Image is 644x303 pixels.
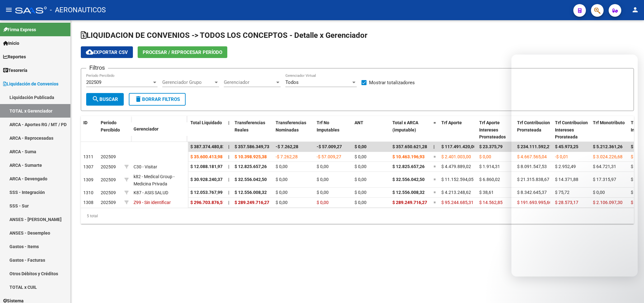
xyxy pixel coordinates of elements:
[86,48,93,56] mat-icon: cloud_download
[431,116,439,144] datatable-header-cell: =
[479,164,500,169] span: $ 1.914,31
[479,120,506,140] span: Trf Aporte Intereses Prorrateados
[3,80,58,87] span: Liquidación de Convenios
[433,190,436,195] span: =
[134,126,158,131] span: Gerenciador
[317,164,329,169] span: $ 0,00
[134,164,157,169] span: C30 - Visitar
[392,120,418,132] span: Total x ARCA (imputable)
[3,67,27,74] span: Tesorería
[433,120,436,125] span: =
[134,200,171,205] span: Z99 - Sin identificar
[129,93,186,106] button: Borrar Filtros
[276,154,298,159] span: -$ 7.262,28
[101,120,120,132] span: Período Percibido
[3,53,26,60] span: Reportes
[392,154,425,159] span: $ 10.463.196,93
[50,3,106,17] span: - AERONAUTICOS
[433,200,436,205] span: =
[390,116,431,144] datatable-header-cell: Total x ARCA (imputable)
[355,177,367,182] span: $ 0,00
[235,120,265,132] span: Transferencias Reales
[134,174,175,186] span: k82 - Medical Group - Medicina Privada
[314,116,352,144] datatable-header-cell: Trf No Imputables
[101,190,116,195] span: 202509
[276,164,288,169] span: $ 0,00
[190,164,223,169] span: $ 12.088.181,97
[235,164,267,169] span: $ 12.825.657,26
[143,50,222,55] span: Procesar / Reprocesar período
[81,208,634,224] div: 5 total
[134,95,142,103] mat-icon: delete
[511,55,638,277] iframe: Intercom live chat
[86,50,128,55] span: Exportar CSV
[235,190,267,195] span: $ 12.556.008,32
[131,122,188,136] datatable-header-cell: Gerenciador
[86,63,108,72] h3: Filtros
[235,144,269,149] span: $ 357.586.349,73
[355,144,367,149] span: $ 0,00
[81,31,367,40] span: LIQUIDACION DE CONVENIOS -> TODOS LOS CONCEPTOS - Detalle x Gerenciador
[441,200,474,205] span: $ 95.244.685,31
[479,144,503,149] span: $ 23.375,79
[317,177,329,182] span: $ 0,00
[92,95,99,103] mat-icon: search
[317,154,341,159] span: -$ 57.009,27
[138,46,227,58] button: Procesar / Reprocesar período
[317,144,342,149] span: -$ 57.009,27
[228,200,229,205] span: |
[479,154,491,159] span: $ 0,00
[392,200,427,205] span: $ 289.249.716,27
[188,116,226,144] datatable-header-cell: Total Liquidado
[83,164,93,169] span: 1307
[5,6,13,14] mat-icon: menu
[355,120,363,125] span: ANT
[433,164,436,169] span: =
[479,200,503,205] span: $ 14.562,85
[392,190,425,195] span: $ 12.556.008,32
[228,177,229,182] span: |
[228,154,229,159] span: |
[433,154,436,159] span: =
[83,190,93,195] span: 1310
[190,144,225,149] span: $ 387.374.480,82
[3,26,36,33] span: Firma Express
[317,200,329,205] span: $ 0,00
[81,46,133,58] button: Exportar CSV
[439,116,477,144] datatable-header-cell: Trf Aporte
[273,116,314,144] datatable-header-cell: Transferencias Nominadas
[355,154,367,159] span: $ 0,00
[441,190,471,195] span: $ 4.213.248,62
[276,120,306,132] span: Transferencias Nominadas
[441,120,462,125] span: Trf Aporte
[83,154,93,159] span: 1311
[190,120,222,125] span: Total Liquidado
[317,120,339,132] span: Trf No Imputables
[228,144,230,149] span: |
[86,93,124,106] button: Buscar
[134,96,180,102] span: Borrar Filtros
[441,177,474,182] span: $ 11.152.594,05
[235,200,269,205] span: $ 289.249.716,27
[441,154,471,159] span: $ 2.401.003,00
[276,177,288,182] span: $ 0,00
[162,79,213,85] span: Gerenciador Grupo
[433,144,435,149] span: |
[101,154,116,159] span: 202509
[477,116,515,144] datatable-header-cell: Trf Aporte Intereses Prorrateados
[101,177,116,182] span: 202509
[3,40,19,47] span: Inicio
[86,79,101,85] span: 202509
[352,116,390,144] datatable-header-cell: ANT
[101,164,116,169] span: 202509
[392,144,427,149] span: $ 357.650.621,28
[285,79,299,85] span: Todos
[355,200,367,205] span: $ 0,00
[623,282,638,297] iframe: Intercom live chat
[276,144,298,149] span: -$ 7.262,28
[355,164,367,169] span: $ 0,00
[134,190,168,195] span: K87 - ASIS SALUD
[479,177,500,182] span: $ 6.860,02
[190,177,223,182] span: $ 30.928.240,37
[190,154,223,159] span: $ 35.600.413,98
